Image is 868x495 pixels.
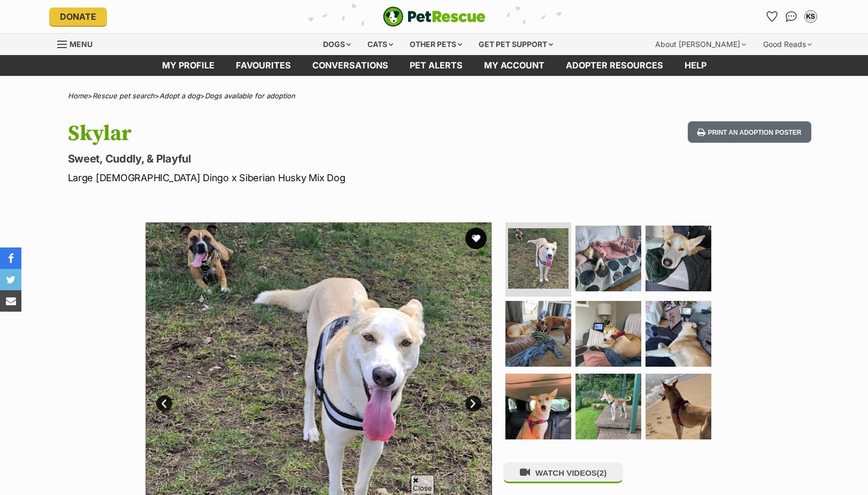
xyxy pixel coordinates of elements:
div: > > > [41,92,827,100]
a: Home [68,91,88,100]
div: Other pets [402,34,470,55]
div: Get pet support [471,34,560,55]
a: Menu [57,34,100,53]
a: Adopter resources [555,55,674,76]
a: conversations [302,55,399,76]
a: Pet alerts [399,55,473,76]
a: My account [473,55,555,76]
a: My profile [151,55,225,76]
img: Photo of Skylar [505,374,571,439]
div: Good Reads [756,34,819,55]
img: chat-41dd97257d64d25036548639549fe6c8038ab92f7586957e7f3b1b290dea8141.svg [786,11,797,22]
a: Favourites [764,8,781,25]
ul: Account quick links [764,8,819,25]
a: Help [674,55,717,76]
img: logo-e224e6f780fb5917bec1dbf3a21bbac754714ae5b6737aabdf751b685950b380.svg [383,6,486,27]
img: Photo of Skylar [575,226,641,291]
button: Print an adoption poster [688,121,811,143]
img: Photo of Skylar [575,301,641,367]
div: Dogs [316,34,358,55]
a: Conversations [783,8,800,25]
span: (2) [597,468,606,477]
div: KS [805,11,816,22]
img: Photo of Skylar [646,374,711,439]
a: Dogs available for adoption [205,91,295,100]
button: WATCH VIDEOS(2) [503,462,623,483]
a: Donate [49,7,107,26]
a: Next [465,396,481,412]
p: Large [DEMOGRAPHIC_DATA] Dingo x Siberian Husky Mix Dog [68,171,520,185]
button: favourite [465,228,487,249]
a: PetRescue [383,6,486,27]
p: Sweet, Cuddly, & Playful [68,151,520,166]
div: Cats [360,34,401,55]
a: Favourites [225,55,302,76]
img: Photo of Skylar [505,301,571,367]
a: Prev [156,396,172,412]
span: Menu [70,40,93,49]
img: Photo of Skylar [646,301,711,367]
a: Rescue pet search [93,91,155,100]
img: Photo of Skylar [508,228,569,289]
span: Close [411,475,434,493]
img: Photo of Skylar [646,226,711,291]
button: My account [802,8,819,25]
h1: Skylar [68,121,520,146]
a: Adopt a dog [159,91,200,100]
img: Photo of Skylar [575,374,641,439]
div: About [PERSON_NAME] [648,34,754,55]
